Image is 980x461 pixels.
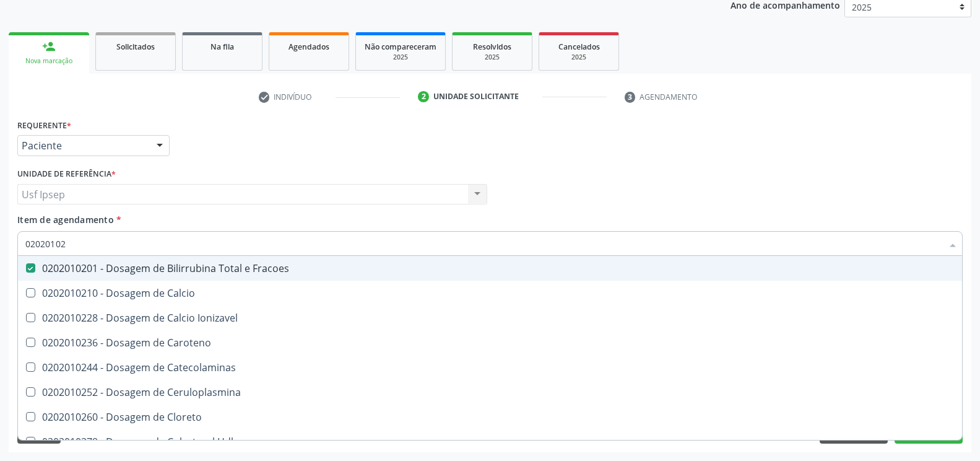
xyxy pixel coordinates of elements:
[210,42,234,52] span: Na fila
[418,91,429,102] div: 2
[22,139,144,152] span: Paciente
[365,53,436,62] div: 2025
[25,288,955,298] div: 0202010210 - Dosagem de Calcio
[25,263,955,273] div: 0202010201 - Dosagem de Bilirrubina Total e Fracoes
[25,362,955,372] div: 0202010244 - Dosagem de Catecolaminas
[17,214,114,226] span: Item de agendamento
[365,42,436,52] span: Não compareceram
[473,42,511,52] span: Resolvidos
[42,40,56,53] div: person_add
[288,42,329,52] span: Agendados
[25,231,942,256] input: Buscar por procedimentos
[25,313,955,323] div: 0202010228 - Dosagem de Calcio Ionizavel
[17,165,116,184] label: Unidade de referência
[25,412,955,422] div: 0202010260 - Dosagem de Cloreto
[17,56,80,66] div: Nova marcação
[461,53,523,62] div: 2025
[25,387,955,397] div: 0202010252 - Dosagem de Ceruloplasmina
[558,42,600,52] span: Cancelados
[25,437,955,447] div: 0202010279 - Dosagem de Colesterol Hdl
[548,53,610,62] div: 2025
[17,116,71,135] label: Requerente
[116,42,155,52] span: Solicitados
[25,338,955,348] div: 0202010236 - Dosagem de Caroteno
[433,91,519,102] div: Unidade solicitante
